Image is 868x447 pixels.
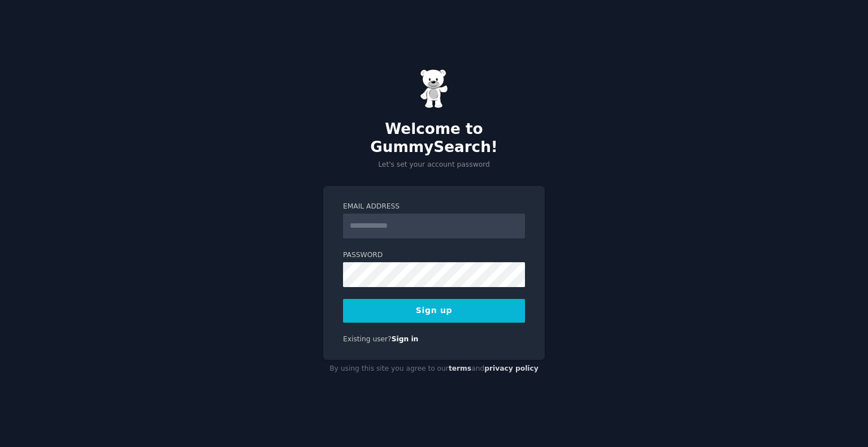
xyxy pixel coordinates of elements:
label: Email Address [343,202,525,212]
span: Existing user? [343,335,392,343]
div: By using this site you agree to our and [323,360,545,378]
button: Sign up [343,299,525,323]
a: terms [449,364,471,372]
a: Sign in [392,335,419,343]
a: privacy policy [484,364,539,372]
h2: Welcome to GummySearch! [323,120,545,156]
p: Let's set your account password [323,160,545,170]
label: Password [343,250,525,261]
img: Gummy Bear [420,69,448,109]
